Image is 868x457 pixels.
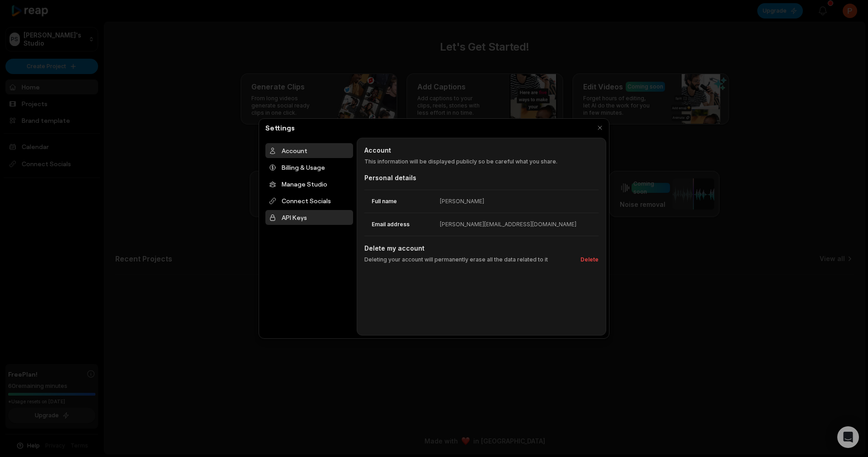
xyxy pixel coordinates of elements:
div: Billing & Usage [265,160,353,175]
h2: Settings [262,122,298,133]
h2: Delete my account [364,243,599,253]
p: This information will be displayed publicly so be careful what you share. [364,158,599,166]
button: Delete [577,256,599,264]
h2: Account [364,145,599,155]
dt: Email address [364,220,440,228]
div: Account [265,143,353,158]
div: Personal details [364,173,599,182]
div: [PERSON_NAME][EMAIL_ADDRESS][DOMAIN_NAME] [440,220,576,228]
div: Connect Socials [265,193,353,208]
div: API Keys [265,210,353,225]
p: Deleting your account will permanently erase all the data related to it [364,256,548,264]
dt: Full name [364,197,440,205]
div: [PERSON_NAME] [440,197,484,205]
div: Manage Studio [265,177,353,191]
